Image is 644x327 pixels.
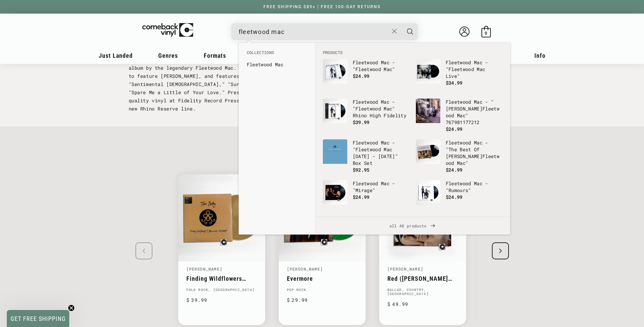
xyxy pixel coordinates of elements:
[446,153,499,166] b: Fleetwood
[446,126,463,132] span: $24.99
[319,56,412,95] li: products: Fleetwood Mac - "Fleetwood Mac"
[384,105,389,112] b: Ma
[446,80,463,86] span: $34.99
[388,24,401,39] button: Close
[319,216,412,256] li: products: Fleetwood Mac - "Tusk"
[416,59,440,84] img: Fleetwood Mac - "Fleetwood Mac Live"
[446,139,471,146] b: Fleetwood
[319,95,412,135] li: products: Fleetwood Mac - "Fleetwood Mac" Rhino High Fidelity
[457,112,463,119] b: Ma
[353,99,378,105] b: Fleetwood
[353,139,409,167] p: c - " c [DATE] - [DATE]" Box Set
[319,177,412,216] li: products: Fleetwood Mac - "Mirage"
[239,43,315,73] div: Collections
[416,59,502,92] a: Fleetwood Mac - "Fleetwood Mac Live" Fleetwood Mac - "Fleetwood Mac Live" $34.99
[353,167,370,173] span: $92.95
[353,139,378,146] b: Fleetwood
[353,59,409,73] p: c - " c"
[381,180,387,187] b: Ma
[446,139,502,167] p: c - "The Best Of [PERSON_NAME] c"
[474,99,480,105] b: Ma
[323,139,347,164] img: Fleetwood Mac - "Fleetwood Mac 1973 - 1974" Box Set
[384,66,389,72] b: Ma
[11,315,66,322] span: GET FREE SHIPPING
[319,50,505,56] li: Products
[416,180,502,213] a: Fleetwood Mac - "Rumours" Fleetwood Mac - "Rumours" $24.99
[446,99,502,126] p: c - "[PERSON_NAME] c" 767981177212
[387,266,424,272] a: [PERSON_NAME]
[287,275,357,282] a: Evermore
[353,194,370,200] span: $24.99
[68,305,75,311] button: Close teaser
[178,174,265,325] li: 1 / 6
[379,174,466,325] li: 3 / 6
[446,180,471,187] b: Fleetwood
[99,52,133,59] span: Just Landed
[492,242,509,259] div: Next slide
[319,136,412,177] li: products: Fleetwood Mac - "Fleetwood Mac 1973 - 1974" Box Set
[323,180,409,213] a: Fleetwood Mac - "Mirage" Fleetwood Mac - "Mirage" $24.99
[446,194,463,200] span: $24.99
[446,59,471,66] b: Fleetwood
[381,59,387,66] b: Ma
[446,59,502,80] p: c - " c Live"
[353,180,378,187] b: Fleetwood
[412,177,505,216] li: products: Fleetwood Mac - "Rumours"
[323,180,347,205] img: Fleetwood Mac - "Mirage"
[416,180,440,205] img: Fleetwood Mac - "Rumours"
[416,139,440,164] img: Fleetwood Mac - "The Best Of Peter Green's Fleetwood Mac"
[416,139,502,173] a: Fleetwood Mac - "The Best Of Peter Green's Fleetwood Mac" Fleetwood Mac - "The Best Of [PERSON_NA...
[204,52,226,59] span: Formats
[186,266,223,272] a: [PERSON_NAME]
[186,275,257,282] a: Finding Wildflowers (Alternate Versions)
[353,99,409,119] p: c - " c" Rhino High Fidelity
[353,73,370,79] span: $24.99
[355,146,381,153] b: Fleetwood
[275,61,281,68] b: Ma
[323,59,347,84] img: Fleetwood Mac - "Fleetwood Mac"
[448,66,474,72] b: Fleetwood
[257,4,387,9] a: FREE SHIPPING $89+ | FREE 100-DAY RETURNS
[416,99,502,133] a: Fleetwood Mac - "Peter Green's Fleetwood Mac" 767981177212 Fleetwood Mac - "[PERSON_NAME]Fleetwoo...
[474,59,480,66] b: Ma
[412,56,505,95] li: products: Fleetwood Mac - "Fleetwood Mac Live"
[485,31,487,36] span: 0
[323,59,409,92] a: Fleetwood Mac - "Fleetwood Mac" Fleetwood Mac - "Fleetwood Mac" $24.99
[446,180,502,194] p: c - "Rumours"
[416,99,440,123] img: Fleetwood Mac - "Peter Green's Fleetwood Mac" 767981177212
[446,167,463,173] span: $24.99
[381,99,387,105] b: Ma
[353,59,378,66] b: Fleetwood
[129,56,314,113] p: Originally released in [DATE], Bare Trees is the sixth studio album by the legendary Fleetwood Ma...
[474,139,480,146] b: Ma
[446,99,471,105] b: Fleetwood
[402,23,419,40] button: Search
[353,119,370,125] span: $39.99
[7,310,69,327] div: GET FREE SHIPPINGClose teaser
[355,66,381,72] b: Fleetwood
[384,146,389,153] b: Ma
[243,59,310,70] li: collections: Fleetwood Mac
[323,99,347,123] img: Fleetwood Mac - "Fleetwood Mac" Rhino High Fidelity
[287,266,323,272] a: [PERSON_NAME]
[387,275,458,282] a: Red ([PERSON_NAME] Version)
[247,61,307,68] a: Fleetwood Mac
[158,52,178,59] span: Genres
[323,99,409,131] a: Fleetwood Mac - "Fleetwood Mac" Rhino High Fidelity Fleetwood Mac - "Fleetwood Mac" Rhino High Fi...
[412,216,505,256] li: products: Fleetwood Mac - "Madison Blues"
[247,61,272,68] b: Fleetwood
[279,174,366,325] li: 2 / 6
[412,136,505,177] li: products: Fleetwood Mac - "The Best Of Peter Green's Fleetwood Mac"
[412,95,505,136] li: products: Fleetwood Mac - "Peter Green's Fleetwood Mac" 767981177212
[355,105,381,112] b: Fleetwood
[474,180,480,187] b: Ma
[239,25,388,39] input: When autocomplete results are available use up and down arrows to review and enter to select
[457,160,463,166] b: Ma
[446,105,499,119] b: Fleetwood
[315,217,510,235] a: all 40 products
[315,217,510,235] div: View All
[315,43,510,217] div: Products
[231,23,418,40] div: Search
[353,180,409,194] p: c - "Mirage"
[534,52,546,59] span: Info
